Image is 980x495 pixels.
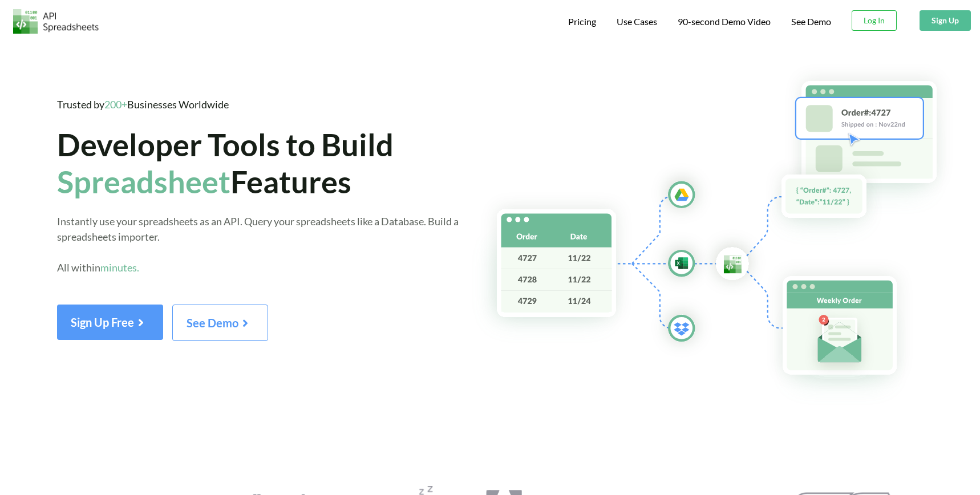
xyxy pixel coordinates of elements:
[791,16,831,28] a: See Demo
[852,10,897,31] button: Log In
[57,126,394,200] span: Developer Tools to Build Features
[678,17,771,26] span: 90-second Demo Video
[57,163,230,200] span: Spreadsheet
[172,305,268,341] button: See Demo
[172,320,268,330] a: See Demo
[617,16,657,27] span: Use Cases
[104,98,127,111] span: 200+
[71,315,149,329] span: Sign Up Free
[920,10,971,31] button: Sign Up
[57,215,459,274] span: Instantly use your spreadsheets as an API. Query your spreadsheets like a Database. Build a sprea...
[57,98,229,111] span: Trusted by Businesses Worldwide
[100,261,139,274] span: minutes.
[13,9,99,34] img: Logo.png
[568,16,596,27] span: Pricing
[57,305,163,340] button: Sign Up Free
[471,63,980,405] img: Hero Spreadsheet Flow
[187,316,254,330] span: See Demo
